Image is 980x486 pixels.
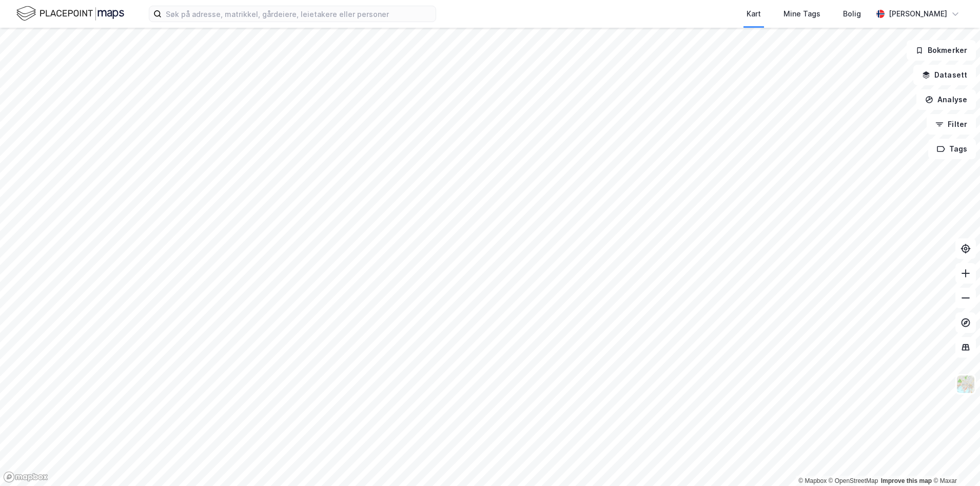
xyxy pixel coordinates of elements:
[16,5,124,23] img: logo.f888ab2527a4732fd821a326f86c7f29.svg
[913,65,976,85] button: Datasett
[881,477,932,484] a: Improve this map
[916,89,976,110] button: Analyse
[162,6,436,22] input: Søk på adresse, matrikkel, gårdeiere, leietakere eller personer
[3,471,48,483] a: Mapbox homepage
[929,437,980,486] iframe: Chat Widget
[928,139,976,159] button: Tags
[889,8,947,20] div: [PERSON_NAME]
[956,375,975,394] img: Z
[829,477,878,484] a: OpenStreetMap
[907,40,976,61] button: Bokmerker
[747,8,761,20] div: Kart
[843,8,861,20] div: Bolig
[927,114,976,135] button: Filter
[798,477,827,484] a: Mapbox
[783,8,820,20] div: Mine Tags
